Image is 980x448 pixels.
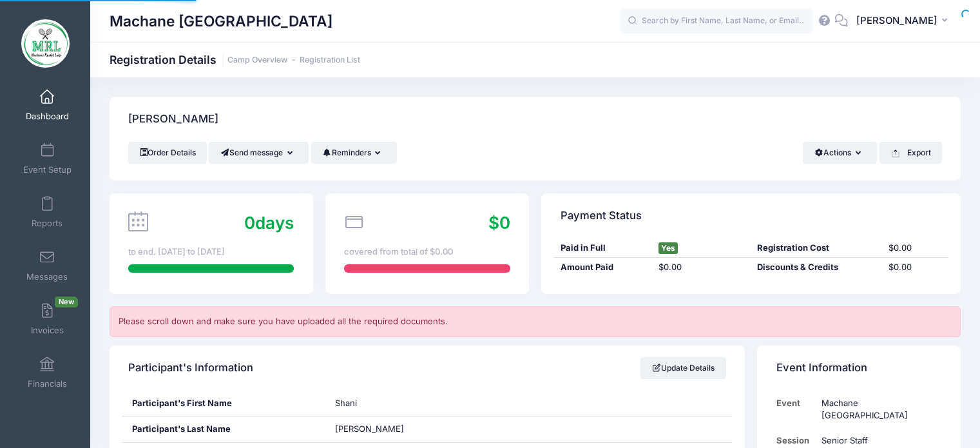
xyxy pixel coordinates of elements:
[17,136,78,181] a: Event Setup
[620,8,813,34] input: Search by First Name, Last Name, or Email...
[300,55,360,65] a: Registration List
[653,261,751,274] div: $0.00
[227,55,287,65] a: Camp Overview
[26,111,69,122] span: Dashboard
[561,197,642,234] h4: Payment Status
[335,424,404,434] span: [PERSON_NAME]
[751,242,883,255] div: Registration Cost
[244,210,294,235] div: days
[21,19,70,68] img: Machane Racket Lake
[848,6,961,36] button: [PERSON_NAME]
[554,261,653,274] div: Amount Paid
[311,142,397,164] button: Reminders
[26,271,68,282] span: Messages
[856,14,937,28] span: [PERSON_NAME]
[815,391,941,429] td: Machane [GEOGRAPHIC_DATA]
[488,213,510,233] span: $0
[554,242,653,255] div: Paid in Full
[28,378,67,389] span: Financials
[335,398,357,408] span: Shani
[122,391,326,416] div: Participant's First Name
[17,243,78,288] a: Messages
[17,297,78,342] a: InvoicesNew
[17,83,78,128] a: Dashboard
[658,242,678,254] span: Yes
[128,101,218,138] h4: [PERSON_NAME]
[128,349,253,386] h4: Participant's Information
[110,6,332,36] h1: Machane [GEOGRAPHIC_DATA]
[803,142,877,164] button: Actions
[32,218,62,229] span: Reports
[640,357,726,379] a: Update Details
[244,213,255,233] span: 0
[23,164,72,175] span: Event Setup
[776,391,816,429] td: Event
[344,246,510,258] div: covered from total of $0.00
[879,142,942,164] button: Export
[110,306,961,337] div: Please scroll down and make sure you have uploaded all the required documents.
[883,242,948,255] div: $0.00
[883,261,948,274] div: $0.00
[209,142,309,164] button: Send message
[122,416,326,442] div: Participant's Last Name
[751,261,883,274] div: Discounts & Credits
[17,190,78,235] a: Reports
[128,142,207,164] a: Order Details
[55,297,78,307] span: New
[31,325,64,336] span: Invoices
[17,350,78,395] a: Financials
[776,349,867,386] h4: Event Information
[110,53,360,66] h1: Registration Details
[128,246,294,258] div: to end. [DATE] to [DATE]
